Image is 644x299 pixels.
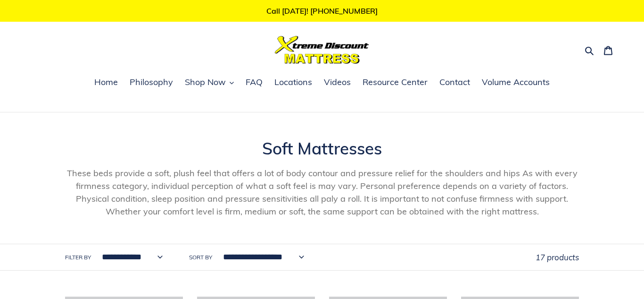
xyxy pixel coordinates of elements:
[241,76,267,90] a: FAQ
[358,76,432,90] a: Resource Center
[435,76,475,90] a: Contact
[536,252,579,262] span: 17 products
[65,253,91,262] label: Filter by
[363,77,428,88] span: Resource Center
[274,77,312,88] span: Locations
[180,76,239,90] button: Shop Now
[67,168,578,217] span: These beds provide a soft, plush feel that offers a lot of body contour and pressure relief for t...
[189,253,212,262] label: Sort by
[262,138,382,159] span: Soft Mattresses
[125,76,178,90] a: Philosophy
[324,77,351,88] span: Videos
[270,76,317,90] a: Locations
[319,76,355,90] a: Videos
[246,77,263,88] span: FAQ
[94,77,118,88] span: Home
[482,77,550,88] span: Volume Accounts
[439,77,470,88] span: Contact
[477,76,554,90] a: Volume Accounts
[90,76,123,90] a: Home
[275,36,369,64] img: Xtreme Discount Mattress
[185,77,226,88] span: Shop Now
[130,77,173,88] span: Philosophy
